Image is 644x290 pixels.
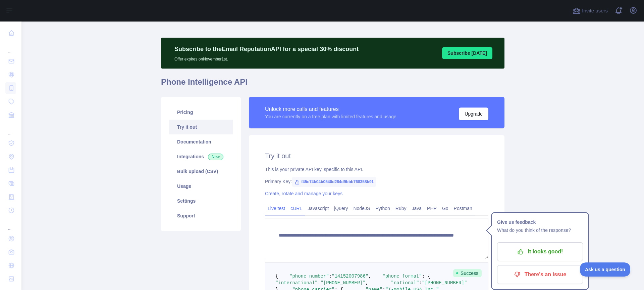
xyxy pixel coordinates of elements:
a: NodeJS [351,203,373,214]
a: Python [373,203,393,214]
a: Support [169,208,233,223]
button: Invite users [571,5,609,16]
div: ... [5,40,16,54]
span: Invite users [582,7,608,15]
span: "national" [391,280,419,286]
span: "international" [275,280,318,286]
div: You are currently on a free plan with limited features and usage [265,113,396,120]
p: There's an issue [502,269,578,280]
iframe: Toggle Customer Support [580,262,631,277]
div: Unlock more calls and features [265,105,396,113]
span: "[PHONE_NUMBER]" [320,280,365,286]
h1: Give us feedback [497,218,583,226]
a: Go [439,203,451,214]
div: ... [5,218,16,231]
span: "phone_format" [382,274,422,279]
button: There's an issue [497,265,583,284]
button: It looks good! [497,242,583,261]
span: : [329,274,332,279]
a: Documentation [169,134,233,149]
a: Live test [265,203,288,214]
a: Postman [451,203,475,214]
p: Offer expires on November 1st. [174,54,359,62]
p: Subscribe to the Email Reputation API for a special 30 % discount [174,44,359,54]
a: Bulk upload (CSV) [169,164,233,179]
p: What do you think of the response? [497,226,583,234]
span: { [275,274,278,279]
a: jQuery [331,203,351,214]
span: : { [422,274,430,279]
span: : [419,280,422,286]
span: Success [453,269,482,277]
a: Pricing [169,105,233,120]
a: Create, rotate and manage your keys [265,191,342,196]
span: : [318,280,320,286]
a: cURL [288,203,305,214]
a: Integrations New [169,149,233,164]
span: "phone_number" [289,274,329,279]
h1: Phone Intelligence API [161,77,504,93]
a: Settings [169,194,233,208]
span: New [208,154,223,160]
button: Upgrade [459,108,488,120]
span: "[PHONE_NUMBER]" [422,280,467,286]
a: PHP [424,203,439,214]
span: f45c74b04b0540d284d9bbb768358b91 [292,177,376,187]
div: This is your private API key, specific to this API. [265,166,488,173]
a: Ruby [393,203,409,214]
a: Java [409,203,425,214]
button: Subscribe [DATE] [442,47,492,59]
div: ... [5,122,16,136]
span: , [366,280,368,286]
div: Primary Key: [265,178,488,185]
h2: Try it out [265,151,488,161]
p: It looks good! [502,246,578,257]
a: Javascript [305,203,331,214]
span: "14152007986" [332,274,368,279]
a: Try it out [169,120,233,134]
span: , [368,274,371,279]
a: Usage [169,179,233,194]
